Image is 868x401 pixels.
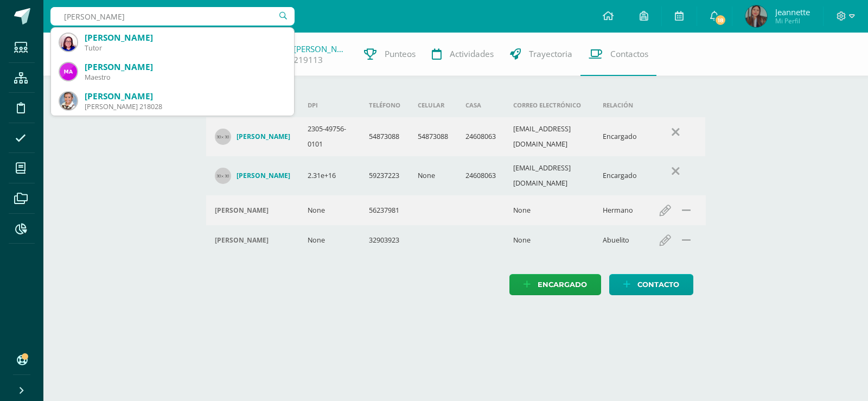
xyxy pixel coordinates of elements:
[215,129,290,145] a: [PERSON_NAME]
[610,48,648,60] span: Contactos
[457,156,505,195] td: 24608063
[215,129,231,145] img: 30x30
[85,102,285,111] div: [PERSON_NAME] 218028
[85,43,285,53] div: Tutor
[60,63,77,80] img: d38d545d000d83443fe3b2cf71a75394.png
[457,93,505,117] th: Casa
[594,117,646,156] td: Encargado
[745,5,767,27] img: e0e3018be148909e9b9cf69bbfc1c52d.png
[714,14,726,26] span: 18
[85,32,285,43] div: [PERSON_NAME]
[385,48,416,60] span: Punteos
[360,225,409,255] td: 32903923
[637,275,679,295] span: Contacto
[237,171,290,180] h4: [PERSON_NAME]
[502,33,580,76] a: Trayectoria
[60,92,77,110] img: c07a6a59b6812eb1198d6cbf93d9a1b8.png
[360,117,409,156] td: 54873088
[85,91,285,102] div: [PERSON_NAME]
[299,156,360,195] td: 2.31e+16
[356,33,424,76] a: Punteos
[237,132,290,141] h4: [PERSON_NAME]
[360,156,409,195] td: 59237223
[505,225,595,255] td: None
[775,7,810,17] span: Jeannette
[775,16,810,26] span: Mi Perfil
[299,93,360,117] th: DPI
[293,54,323,66] a: 219113
[538,275,587,295] span: Encargado
[299,117,360,156] td: 2305-49756-0101
[360,195,409,225] td: 56237981
[85,73,285,82] div: Maestro
[360,93,409,117] th: Teléfono
[594,225,646,255] td: Abuelito
[409,117,457,156] td: 54873088
[409,93,457,117] th: Celular
[60,34,77,51] img: 8c1a4722c2f6cf6909c14e6a0efdace2.png
[580,33,656,76] a: Contactos
[215,168,290,184] a: [PERSON_NAME]
[509,274,601,295] a: Encargado
[505,93,595,117] th: Correo electrónico
[215,236,290,245] div: Jorge Rogelio Gálvez Cruz
[609,274,693,295] a: Contacto
[505,117,595,156] td: [EMAIL_ADDRESS][DOMAIN_NAME]
[505,195,595,225] td: None
[594,93,646,117] th: Relación
[50,7,295,26] input: Busca un usuario...
[529,48,572,60] span: Trayectoria
[450,48,494,60] span: Actividades
[215,168,231,184] img: 30x30
[293,43,348,54] a: [PERSON_NAME]
[85,61,285,73] div: [PERSON_NAME]
[409,156,457,195] td: None
[215,206,290,215] div: Pablo Roca
[299,225,360,255] td: None
[215,236,269,245] h4: [PERSON_NAME]
[594,156,646,195] td: Encargado
[299,195,360,225] td: None
[594,195,646,225] td: Hermano
[215,206,269,215] h4: [PERSON_NAME]
[505,156,595,195] td: [EMAIL_ADDRESS][DOMAIN_NAME]
[457,117,505,156] td: 24608063
[424,33,502,76] a: Actividades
